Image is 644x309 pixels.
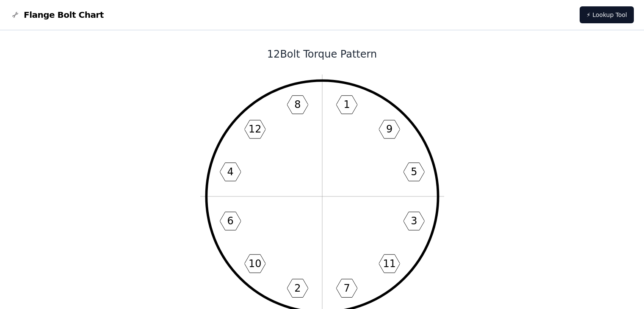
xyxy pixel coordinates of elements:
h1: 12 Bolt Torque Pattern [95,47,550,61]
text: 7 [343,282,350,294]
text: 2 [294,282,301,294]
text: 1 [343,99,350,110]
img: Flange Bolt Chart Logo [10,10,20,20]
text: 9 [386,123,392,135]
span: Flange Bolt Chart [24,9,104,21]
text: 8 [294,99,301,110]
text: 12 [249,123,261,135]
text: 6 [227,215,233,227]
a: ⚡ Lookup Tool [580,6,634,23]
text: 3 [411,215,417,227]
text: 5 [411,166,417,178]
a: Flange Bolt Chart LogoFlange Bolt Chart [10,9,104,21]
text: 4 [227,166,233,178]
text: 10 [249,258,261,270]
text: 11 [383,258,395,270]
